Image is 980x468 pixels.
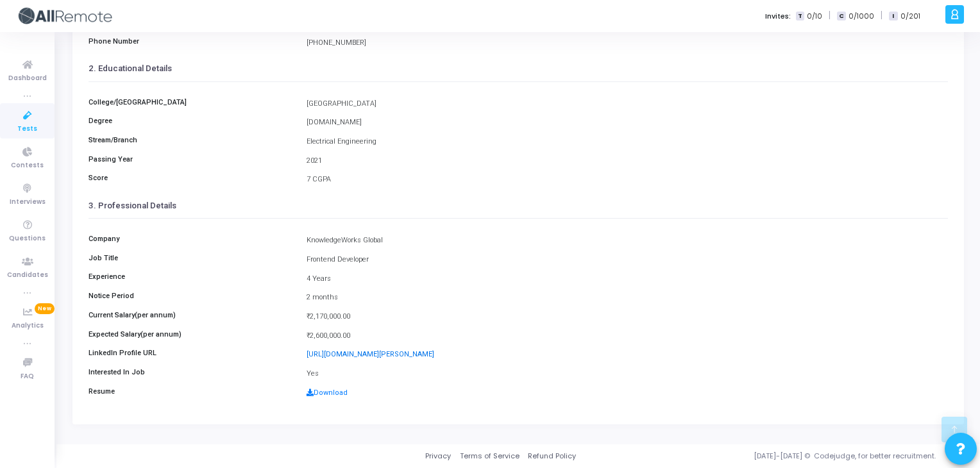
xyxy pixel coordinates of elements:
[807,11,822,22] span: 0/10
[21,371,34,382] span: FAQ
[300,369,954,380] div: Yes
[300,255,954,265] div: Frontend Developer
[89,201,948,211] h3: 3. Professional Details
[82,272,300,281] h6: Experience
[307,389,348,397] a: Download
[300,292,954,303] div: 2 months
[796,12,804,21] span: T
[7,270,48,281] span: Candidates
[881,9,883,22] span: |
[849,11,874,22] span: 0/1000
[82,330,300,338] h6: Expected Salary(per annum)
[82,117,300,125] h6: Degree
[576,451,964,462] div: [DATE]-[DATE] © Codejudge, for better recruitment.
[82,136,300,144] h6: Stream/Branch
[300,174,954,185] div: 7 CGPA
[82,311,300,319] h6: Current Salary(per annum)
[82,387,300,396] h6: Resume
[82,254,300,262] h6: Job Title
[300,312,954,322] div: ₹2,170,000.00
[837,12,845,21] span: C
[12,321,44,331] span: Analytics
[82,155,300,163] h6: Passing Year
[17,124,37,135] span: Tests
[460,451,520,462] a: Terms of Service
[300,156,954,167] div: 2021
[889,12,897,21] span: I
[82,235,300,243] h6: Company
[82,292,300,300] h6: Notice Period
[300,274,954,285] div: 4 Years
[765,11,791,22] label: Invites:
[16,3,112,29] img: logo
[900,11,920,22] span: 0/201
[35,303,55,314] span: New
[425,451,451,462] a: Privacy
[300,99,954,110] div: [GEOGRAPHIC_DATA]
[82,174,300,182] h6: Score
[10,197,46,208] span: Interviews
[300,137,954,147] div: Electrical Engineering
[9,233,46,244] span: Questions
[89,63,948,74] h3: 2. Educational Details
[528,451,576,462] a: Refund Policy
[8,73,47,84] span: Dashboard
[829,9,831,22] span: |
[82,368,300,376] h6: Interested In Job
[300,117,954,128] div: [DOMAIN_NAME]
[307,350,434,358] a: [URL][DOMAIN_NAME][PERSON_NAME]
[300,331,954,342] div: ₹2,600,000.00
[82,37,300,46] h6: Phone Number
[11,160,44,171] span: Contests
[82,349,300,357] h6: LinkedIn Profile URL
[300,38,954,49] div: [PHONE_NUMBER]
[300,235,954,246] div: KnowledgeWorks Global
[82,98,300,106] h6: College/[GEOGRAPHIC_DATA]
